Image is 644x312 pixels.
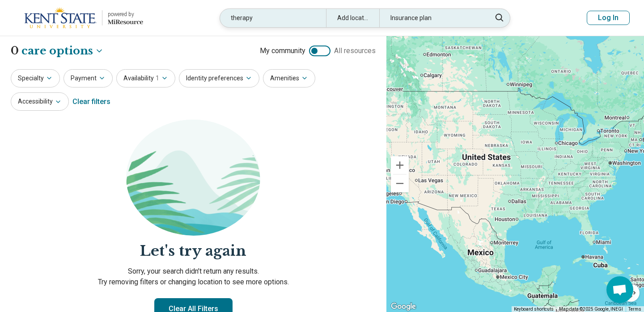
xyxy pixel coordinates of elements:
h1: 0 [11,43,104,58]
button: Specialty [11,69,60,87]
div: Open chat [606,276,633,303]
img: Kent State University [24,7,97,29]
div: therapy [220,9,326,27]
button: Zoom out [391,175,409,192]
span: care options [21,43,93,58]
span: 1 [156,74,159,83]
div: Add location [326,9,379,27]
button: Payment [64,69,113,87]
button: Availability1 [116,69,175,87]
span: Map data ©2025 Google, INEGI [559,307,623,312]
p: Sorry, your search didn’t return any results. Try removing filters or changing location to see mo... [11,266,376,287]
button: Log In [587,11,630,25]
a: Terms (opens in new tab) [628,307,641,312]
span: All resources [334,46,376,56]
button: Care options [21,43,104,58]
a: Kent State Universitypowered by [14,7,143,29]
h2: Let's try again [11,241,376,261]
button: Accessibility [11,92,69,111]
button: Identity preferences [179,69,259,87]
span: My community [260,46,305,56]
div: Clear filters [72,91,110,112]
button: Amenities [263,69,315,87]
button: Zoom in [391,156,409,174]
div: Insurance plan [379,9,485,27]
div: powered by [108,10,143,18]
